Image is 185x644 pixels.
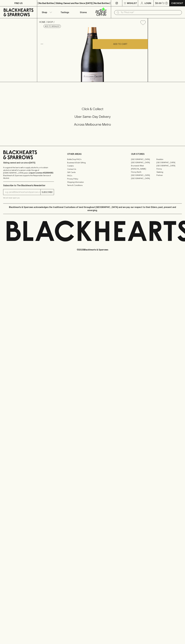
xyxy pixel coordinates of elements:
[131,164,156,167] a: Brunswick West
[156,167,182,170] a: Fitzroy
[39,21,45,23] a: HOME
[37,6,56,18] button: Shop
[139,19,147,26] button: Add to wishlist
[156,164,182,167] a: [GEOGRAPHIC_DATA]
[67,184,118,187] a: Terms & Conditions
[155,2,162,5] p: $0.00
[127,2,137,5] p: Wishlist
[41,189,54,195] button: SUBSCRIBE
[56,6,74,18] a: Tastings
[131,170,156,174] a: Fitzroy North
[3,161,54,164] p: Sibling owned and run since [DATE]
[156,161,182,164] a: [GEOGRAPHIC_DATA]
[131,161,156,164] a: [GEOGRAPHIC_DATA]
[61,11,69,14] p: Tastings
[3,197,54,199] p: We will never spam you
[5,190,40,194] input: e.g. jane@blackheartsandsparrows.com.au
[67,164,118,167] a: Careers
[171,2,183,5] p: Checkout
[44,25,61,28] button: Add to wishlist
[93,39,148,49] button: ADD TO CART
[67,180,118,184] a: Shipping Information
[3,184,54,187] p: Subscribe to The Blackhearts Newsletter
[166,2,167,4] p: 0
[156,174,182,177] a: Prahran
[67,174,118,177] a: FAQ's
[3,166,54,179] p: It is against the law to sell or supply alcohol to, or to obtain alcohol on behalf of a person un...
[42,191,53,194] p: SUBSCRIBE
[145,2,151,5] p: Login
[14,2,23,5] p: FIND US
[37,27,148,82] img: 40619.png
[80,11,87,14] p: Stores
[67,161,118,164] a: Business & Bulk Gifting
[131,167,156,170] a: [PERSON_NAME]
[67,171,118,174] a: Gift Cards
[5,206,180,212] p: Blackhearts & Sparrows acknowledges the traditional Custodians of land throughout [GEOGRAPHIC_DAT...
[29,172,53,174] strong: Liquor License #32064953
[3,96,182,141] div: Call to action block
[67,177,118,180] a: Privacy Policy
[67,158,118,161] a: Bottle Drop FAQ's
[131,174,156,177] a: [GEOGRAPHIC_DATA]
[67,152,118,156] p: OTHER AREAS
[131,177,156,180] a: [GEOGRAPHIC_DATA]
[131,158,156,161] a: [GEOGRAPHIC_DATA]
[3,114,182,119] h5: Uber Same-Day Delivery
[131,152,182,156] p: OUR STORES
[67,167,118,171] a: Contact Us
[156,158,182,161] a: Braddon
[121,10,180,15] input: Try "Pinot noir"
[3,107,182,111] h5: Click & Collect
[74,6,93,18] a: Stores
[42,11,47,14] p: Shop
[3,122,182,127] h5: Across Melbourne Metro
[156,170,182,174] a: Geelong
[47,21,53,23] a: SHOP
[113,42,127,46] p: ADD TO CART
